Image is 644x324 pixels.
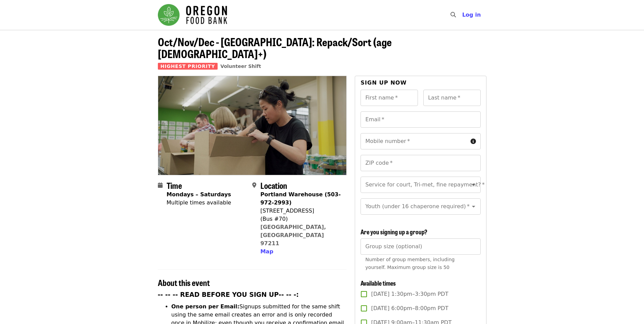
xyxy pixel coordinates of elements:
input: [object Object] [361,238,480,255]
strong: -- -- -- READ BEFORE YOU SIGN UP-- -- -: [158,291,299,298]
input: Email [361,111,480,128]
span: Oct/Nov/Dec - [GEOGRAPHIC_DATA]: Repack/Sort (age [DEMOGRAPHIC_DATA]+) [158,34,392,61]
a: [GEOGRAPHIC_DATA], [GEOGRAPHIC_DATA] 97211 [260,224,326,247]
span: Map [260,248,273,255]
input: Mobile number [361,133,467,149]
button: Open [469,202,478,211]
i: calendar icon [158,182,163,188]
strong: One person per Email: [171,303,240,310]
span: Time [167,179,182,191]
input: First name [361,90,418,106]
span: About this event [158,276,210,288]
input: ZIP code [361,155,480,171]
button: Open [469,180,478,190]
img: Oregon Food Bank - Home [158,4,227,26]
span: Highest Priority [158,63,218,70]
span: Available times [361,278,396,287]
span: [DATE] 1:30pm–3:30pm PDT [371,290,448,298]
input: Search [460,7,465,23]
img: Oct/Nov/Dec - Portland: Repack/Sort (age 8+) organized by Oregon Food Bank [158,76,347,175]
span: Log in [462,12,481,18]
a: Volunteer Shift [220,64,261,69]
i: map-marker-alt icon [252,182,256,188]
span: Location [260,179,287,191]
span: Sign up now [361,79,407,86]
span: Number of group members, including yourself. Maximum group size is 50 [365,257,455,270]
span: Are you signing up a group? [361,227,427,236]
input: Last name [423,90,481,106]
i: search icon [450,12,456,18]
div: [STREET_ADDRESS] [260,207,341,215]
button: Map [260,248,273,256]
strong: Portland Warehouse (503-972-2993) [260,191,341,206]
strong: Mondays – Saturdays [167,191,231,198]
div: (Bus #70) [260,215,341,223]
span: [DATE] 6:00pm–8:00pm PDT [371,304,448,312]
button: Log in [457,8,486,22]
div: Multiple times available [167,199,231,207]
i: circle-info icon [471,138,476,145]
